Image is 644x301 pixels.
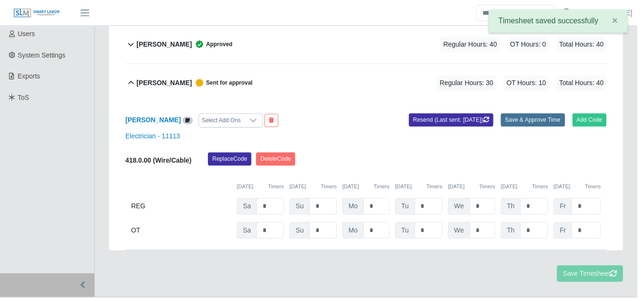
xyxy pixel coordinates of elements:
[538,184,554,193] button: Timers
[445,37,505,53] span: Regular Hours: 40
[127,65,613,103] button: [PERSON_NAME] Sent for approval Regular Hours: 30 OT Hours: 10 Total Hours: 40
[239,184,287,193] div: [DATE]
[18,30,36,38] span: Users
[127,26,613,64] button: [PERSON_NAME] Approved Regular Hours: 40 OT Hours: 0 Total Hours: 40
[399,200,419,217] span: Tu
[509,76,555,92] span: OT Hours: 10
[453,200,475,217] span: We
[494,10,634,33] div: Timesheet saved successfully
[194,40,235,49] span: Approved
[133,200,234,217] div: REG
[431,184,447,193] button: Timers
[346,184,394,193] div: [DATE]
[18,95,30,102] span: ToS
[560,200,578,217] span: Fr
[133,224,234,241] div: OT
[184,117,195,125] a: View/Edit Notes
[441,76,501,92] span: Regular Hours: 30
[13,8,61,19] img: SLM Logo
[293,224,313,241] span: Su
[210,154,254,167] button: ReplaceCode
[453,224,475,241] span: We
[413,115,499,128] button: Resend (Last sent: [DATE])
[267,115,281,128] button: End Worker & Remove from the Timesheet
[346,200,368,217] span: Mo
[513,37,555,53] span: OT Hours: 0
[194,80,256,87] span: Sent for approval
[239,200,260,217] span: Sa
[138,79,194,89] b: [PERSON_NAME]
[563,268,630,285] button: Save Timesheet
[293,200,313,217] span: Su
[579,115,613,128] button: Add Code
[378,184,394,193] button: Timers
[506,115,571,128] button: Save & Approve Time
[562,37,613,53] span: Total Hours: 40
[506,200,526,217] span: Th
[481,5,561,21] input: Search
[484,184,501,193] button: Timers
[506,224,526,241] span: Th
[293,184,340,193] div: [DATE]
[399,184,447,193] div: [DATE]
[271,184,287,193] button: Timers
[453,184,501,193] div: [DATE]
[591,184,607,193] button: Timers
[619,15,624,26] span: ×
[127,134,182,141] a: Electrician - 11113
[18,73,41,81] span: Exports
[239,224,260,241] span: Sa
[562,76,613,92] span: Total Hours: 40
[584,8,639,18] a: [PERSON_NAME]
[560,224,578,241] span: Fr
[18,52,66,59] span: System Settings
[560,184,607,193] div: [DATE]
[201,115,246,128] div: Select Add Ons
[127,117,183,125] a: [PERSON_NAME]
[399,224,419,241] span: Tu
[346,224,368,241] span: Mo
[259,154,298,167] button: DeleteCode
[324,184,340,193] button: Timers
[127,158,194,166] b: 418.0.00 (Wire/Cable)
[506,184,554,193] div: [DATE]
[138,40,194,50] b: [PERSON_NAME]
